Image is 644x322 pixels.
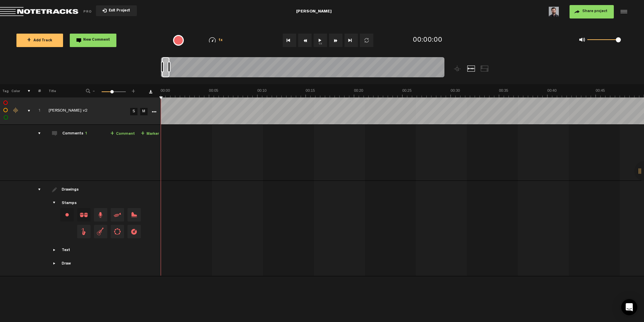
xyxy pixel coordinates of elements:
[582,9,607,13] span: Share project
[94,225,107,238] span: Drag and drop a stamp
[111,225,124,238] span: Drag and drop a stamp
[151,108,157,114] a: More
[621,299,637,315] div: Open Intercom Messenger
[32,186,42,193] div: drawings
[52,261,57,266] span: Showcase draw menu
[21,108,32,114] div: comments, stamps & drawings
[31,125,41,181] td: comments
[570,5,614,18] button: Share project
[85,132,87,136] span: 1
[32,130,42,137] div: comments
[360,34,373,47] button: Loop
[209,37,216,43] img: speedometer.svg
[140,108,148,115] a: M
[31,181,41,276] td: drawings
[130,108,138,115] a: S
[32,108,42,114] div: Click to change the order number
[96,5,137,16] button: Exit Project
[413,36,442,45] div: 00:00:00
[62,261,71,267] div: Draw
[62,131,87,137] div: Comments
[62,248,70,253] div: Text
[149,90,152,93] a: Download comments
[77,208,91,222] span: Drag and drop a stamp
[173,35,184,46] div: {{ tooltip_message }}
[62,201,77,206] div: Stamps
[344,34,358,47] button: Go to end
[131,88,136,92] span: +
[107,9,130,13] span: Exit Project
[31,84,41,97] th: #
[27,38,31,43] span: +
[94,208,107,222] span: Drag and drop a stamp
[77,225,91,238] span: Drag and drop a stamp
[110,130,135,138] a: Comment
[218,39,223,42] span: 1x
[549,7,559,17] img: ACg8ocKHf2NAdfyR61bVn6tm9gUcKvZxj0r2XJE9asHYh_0Xa1_hwf7b=s96-c
[20,97,31,125] td: comments, stamps & drawings
[10,97,20,125] td: Change the color of the waveform
[199,37,233,43] div: 1x
[283,34,296,47] button: Go to beginning
[11,108,21,114] div: Change the color of the waveform
[111,208,124,222] span: Drag and drop a stamp
[16,34,63,47] button: +Add Track
[83,38,110,42] span: New Comment
[127,225,141,238] span: Drag and drop a stamp
[141,130,159,138] a: Marker
[141,131,145,136] span: +
[52,247,57,253] span: Showcase text
[298,34,312,47] button: Rewind
[27,39,52,43] span: Add Track
[209,3,419,20] div: [PERSON_NAME]
[110,131,114,136] span: +
[52,200,57,206] span: Showcase stamps
[70,34,116,47] button: New Comment
[31,97,41,125] td: Click to change the order number 1
[49,108,136,115] div: Click to edit the title
[60,208,74,222] div: Change stamp color.To change the color of an existing stamp, select the stamp on the right and th...
[10,84,20,97] th: Color
[62,187,80,193] div: Drawings
[314,34,327,47] button: 1x
[127,208,141,222] span: Drag and drop a stamp
[296,3,332,20] div: [PERSON_NAME]
[41,97,128,125] td: Click to edit the title [PERSON_NAME] v2
[329,34,342,47] button: Fast Forward
[41,84,77,97] th: Title
[91,88,97,92] span: -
